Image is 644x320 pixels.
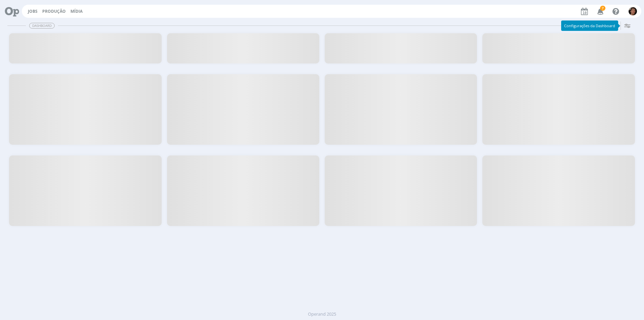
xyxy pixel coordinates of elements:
button: Jobs [26,9,40,14]
button: 7 [593,5,607,17]
button: Produção [40,9,68,14]
a: Produção [42,8,66,14]
span: 7 [600,6,605,11]
img: P [629,7,637,15]
button: P [628,5,637,17]
div: Configurações da Dashboard [561,20,618,31]
button: Mídia [68,9,85,14]
a: Jobs [28,8,38,14]
a: Mídia [70,8,83,14]
span: Dashboard [29,23,55,29]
